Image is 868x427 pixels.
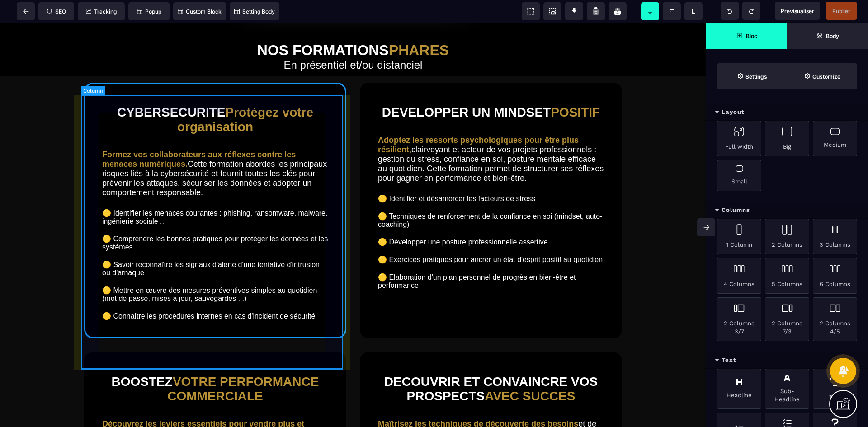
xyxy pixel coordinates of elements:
[47,8,66,15] span: SEO
[717,258,761,294] div: 4 Columns
[551,83,600,97] span: POSITIF
[378,189,604,206] text: 🟡 Techniques de renforcement de la confiance en soi (mindset, auto-coaching)
[378,233,604,241] text: 🟡 Exercices pratiques pour ancrer un état d'esprit positif au quotidien
[765,258,809,294] div: 5 Columns
[378,347,604,385] h2: DECOUVRIR ET CONVAINCRE VOS PROSPECTS
[86,8,117,15] span: Tracking
[717,297,761,341] div: 2 Columns 3/7
[378,172,604,180] text: 🟡 Identifier et désamorcer les facteurs de stress
[102,78,328,116] h2: CYBER
[378,78,604,102] h2: DEVELOPPER UN MINDSET
[178,8,222,15] span: Custom Block
[775,2,820,20] span: Preview
[765,297,809,341] div: 2 Columns 7/3
[765,369,809,409] div: Sub-Headline
[378,113,581,131] b: Adoptez les ressorts psychologiques pour être plus résilient,
[102,289,328,298] text: 🟡 Connaître les procédures internes en cas d'incident de sécurité
[717,160,761,191] div: Small
[765,219,809,254] div: 2 Columns
[7,36,699,53] h2: En présentiel et/ou distanciel
[543,2,561,20] span: Screenshot
[745,73,767,80] strong: Settings
[813,258,857,294] div: 6 Columns
[522,2,540,20] span: View components
[781,8,814,14] span: Previsualiser
[717,369,761,409] div: Headline
[102,212,328,229] text: 🟡 Comprendre les bonnes pratiques pour protéger les données et les systèmes
[832,8,850,14] span: Publier
[389,19,449,36] span: PHARES
[765,121,809,156] div: Big
[706,202,868,219] div: Columns
[485,366,575,380] span: AVEC SUCCES
[787,63,857,89] span: Open Style Manager
[378,397,578,406] b: Maîtrisez les techniques de découverte des besoins
[717,63,787,89] span: Settings
[102,125,328,177] text: Cette formation abordes les principaux risques liés à la cybersécurité et fournit toutes les clés...
[378,111,604,163] text: clairvoyant et acteur de vos projets professionnels : gestion du stress, confiance en soi, postur...
[706,23,787,49] span: Open Blocks
[706,352,868,369] div: Text
[378,215,604,224] text: 🟡 Développer une posture professionnelle assertive
[813,121,857,156] div: Medium
[706,104,868,121] div: Layout
[7,19,699,36] h1: NOS FORMATIONS
[826,33,839,39] strong: Body
[813,369,857,409] div: Text
[234,8,275,15] span: Setting Body
[378,250,604,267] text: 🟡 Elaboration d'un plan personnel de progrès en bien-être et performance
[102,238,328,254] text: 🟡 Savoir reconnaître les signaux d'alerte d'une tentative d'intrusion ou d'arnaque
[102,397,307,415] b: Découvrez les leviers essentiels pour vendre plus et mieux,
[102,186,328,203] text: 🟡 Identifier les menaces courantes : phishing, ransomware, malware, ingénierie sociale ...
[787,23,868,49] span: Open Layer Manager
[812,73,840,80] strong: Customize
[746,33,757,39] strong: Bloc
[137,8,161,15] span: Popup
[102,347,328,385] h2: BOOSTEZ
[813,219,857,254] div: 3 Columns
[813,297,857,341] div: 2 Columns 4/5
[102,127,298,146] b: Formez vos collaborateurs aux réflexes contre les menaces numériques.
[102,263,328,280] text: 🟡 Mettre en œuvre des mesures préventives simples au quotidien (mot de passe, mises à jour, sauve...
[717,121,761,156] div: Full width
[717,219,761,254] div: 1 Column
